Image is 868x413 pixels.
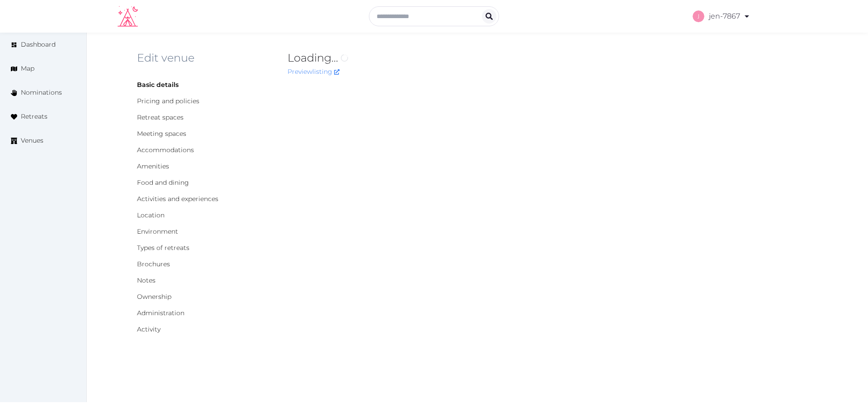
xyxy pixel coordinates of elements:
a: Retreat spaces [137,113,184,121]
a: jen-7867 [693,4,750,29]
span: Map [21,64,34,73]
a: Pricing and policies [137,97,199,105]
a: Brochures [137,260,170,268]
h2: Loading... [288,51,682,65]
a: Types of retreats [137,244,189,252]
a: Ownership [137,293,171,301]
a: Administration [137,309,184,317]
a: Activity [137,325,160,333]
a: Amenities [137,162,169,170]
span: Venues [21,136,43,145]
span: Nominations [21,88,62,97]
a: Food and dining [137,178,189,187]
a: Preview listing [288,67,340,76]
a: Accommodations [137,146,194,154]
span: Retreats [21,112,47,121]
a: Meeting spaces [137,130,186,138]
span: Dashboard [21,40,56,49]
a: Basic details [137,81,179,89]
a: Notes [137,276,156,284]
h2: Edit venue [137,51,273,65]
a: Activities and experiences [137,195,218,203]
a: Environment [137,227,178,235]
a: Location [137,211,165,219]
